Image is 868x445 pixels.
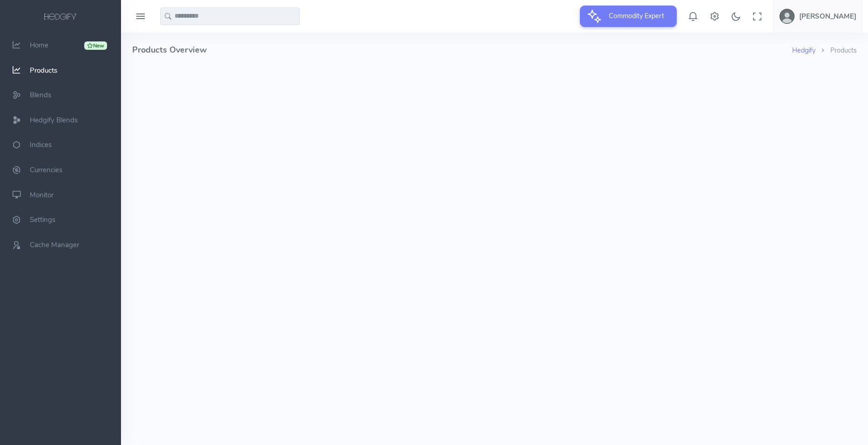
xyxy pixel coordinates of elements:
div: New [84,41,107,50]
span: Commodity Expert [603,6,670,26]
img: logo [42,12,79,22]
span: Blends [30,90,51,100]
span: Cache Manager [30,240,79,249]
span: Hedgify Blends [30,115,78,125]
img: user-image [780,9,794,24]
a: Hedgify [792,46,815,55]
span: Products [30,66,57,75]
span: Settings [30,215,55,224]
span: Currencies [30,165,62,175]
span: Home [30,40,48,50]
h5: [PERSON_NAME] [799,13,856,20]
h4: Products Overview [132,33,792,67]
span: Indices [30,141,52,150]
button: Commodity Expert [580,6,677,27]
a: Commodity Expert [580,11,677,20]
li: Products [815,46,857,56]
span: Monitor [30,190,54,200]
